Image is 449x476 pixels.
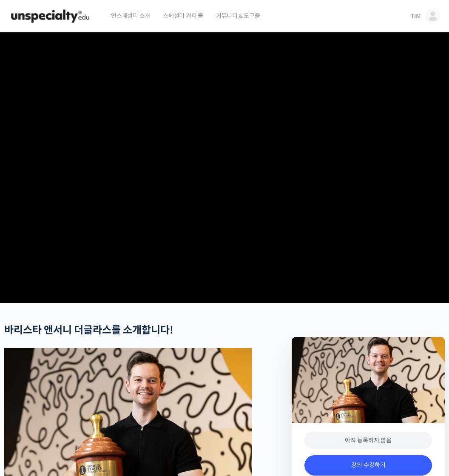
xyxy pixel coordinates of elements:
[304,432,432,449] div: 아직 등록하지 않음
[4,324,252,336] h2: 바리스타 앤서니 더글라스를 소개합니다!
[411,12,421,20] span: TIM
[304,455,432,476] a: 강의 수강하기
